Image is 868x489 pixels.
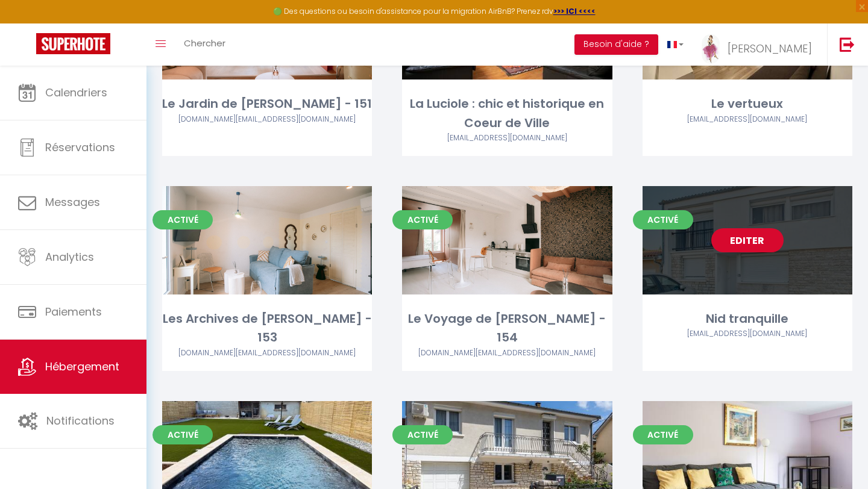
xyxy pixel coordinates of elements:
[402,95,612,132] div: La Luciole : chic et historique en Coeur de Ville
[840,37,855,52] img: logout
[153,425,213,444] span: Activé
[633,425,693,444] span: Activé
[153,210,213,229] span: Activé
[643,95,852,113] div: Le vertueux
[45,304,102,319] span: Paiements
[643,310,852,328] div: Nid tranquille
[184,37,225,49] span: Chercher
[402,132,612,144] div: Airbnb
[45,249,94,264] span: Analytics
[162,114,372,125] div: Airbnb
[402,310,612,347] div: Le Voyage de [PERSON_NAME] - 154
[175,23,234,66] a: Chercher
[45,359,119,374] span: Hébergement
[45,85,107,100] span: Calendriers
[643,328,852,340] div: Airbnb
[162,310,372,347] div: Les Archives de [PERSON_NAME] - 153
[728,41,812,56] span: [PERSON_NAME]
[574,34,658,55] button: Besoin d'aide ?
[711,228,784,252] a: Editer
[45,195,100,210] span: Messages
[392,425,453,444] span: Activé
[162,347,372,359] div: Airbnb
[45,140,115,155] span: Réservations
[392,210,453,229] span: Activé
[693,23,827,66] a: ... [PERSON_NAME]
[46,413,115,428] span: Notifications
[633,210,693,229] span: Activé
[643,114,852,125] div: Airbnb
[402,347,612,359] div: Airbnb
[36,33,110,54] img: Super Booking
[702,34,720,64] img: ...
[553,6,596,16] a: >>> ICI <<<<
[162,95,372,113] div: Le Jardin de [PERSON_NAME] - 151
